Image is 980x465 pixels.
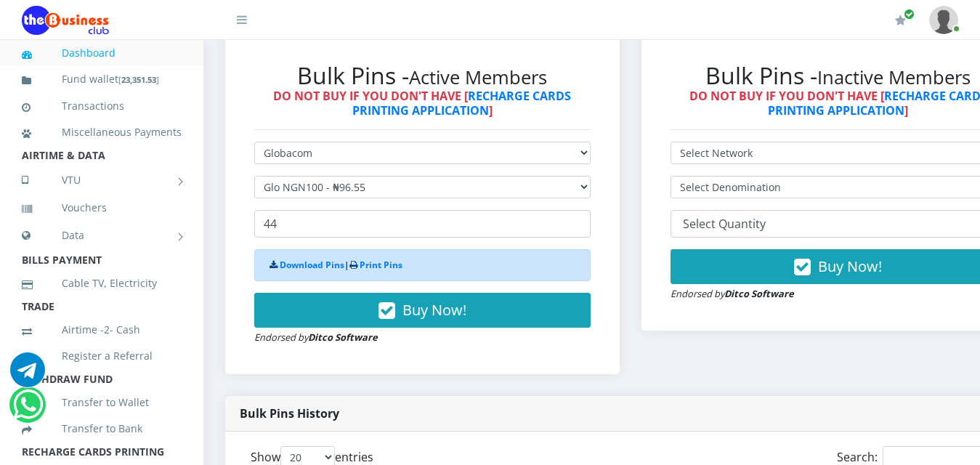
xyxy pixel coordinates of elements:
[121,74,156,85] b: 23,351.53
[273,88,571,118] strong: DO NOT BUY IF YOU DON'T HAVE [ ]
[22,412,182,445] a: Transfer to Bank
[22,313,182,347] a: Airtime -2- Cash
[22,89,182,123] a: Transactions
[818,256,882,276] span: Buy Now!
[671,287,794,300] small: Endorsed by
[409,65,547,90] small: Active Members
[254,62,591,89] h2: Bulk Pins -
[817,65,971,90] small: Inactive Members
[254,210,591,238] input: Enter Quantity
[22,36,182,70] a: Dashboard
[10,363,45,387] a: Chat for support
[929,6,958,34] img: User
[22,339,182,373] a: Register a Referral
[360,259,402,271] a: Print Pins
[904,9,915,20] span: Renew/Upgrade Subscription
[118,74,159,85] small: [ ]
[22,116,182,149] a: Miscellaneous Payments
[270,259,402,271] strong: |
[895,15,906,26] i: Renew/Upgrade Subscription
[352,88,572,118] a: RECHARGE CARDS PRINTING APPLICATION
[22,217,182,254] a: Data
[254,331,378,344] small: Endorsed by
[22,191,182,225] a: Vouchers
[22,386,182,419] a: Transfer to Wallet
[254,293,591,328] button: Buy Now!
[22,62,182,97] a: Fund wallet[23,351.53]
[22,162,182,198] a: VTU
[280,259,344,271] a: Download Pins
[240,405,339,421] strong: Bulk Pins History
[308,331,378,344] strong: Ditco Software
[402,300,466,320] span: Buy Now!
[22,6,109,35] img: Logo
[22,267,182,300] a: Cable TV, Electricity
[724,287,794,300] strong: Ditco Software
[13,398,43,422] a: Chat for support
